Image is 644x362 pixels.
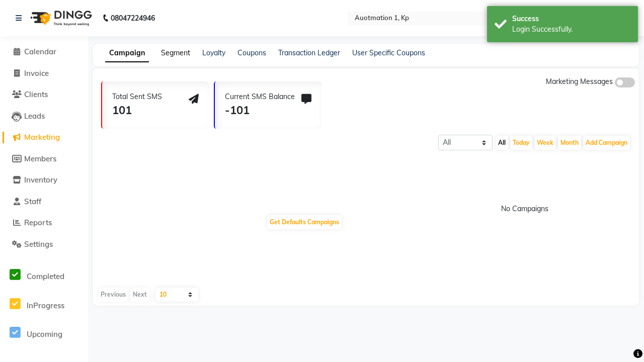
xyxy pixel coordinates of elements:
span: Invoice [24,68,49,78]
span: InProgress [27,301,64,310]
a: Invoice [3,68,86,79]
a: Segment [161,48,190,57]
a: Loyalty [202,48,225,57]
div: Current SMS Balance [225,92,295,102]
a: Campaign [105,44,149,62]
a: Staff [3,196,86,208]
a: Calendar [3,46,86,58]
a: Reports [3,217,86,229]
button: Month [558,136,581,150]
span: Completed [27,271,64,281]
span: Marketing [24,132,60,142]
a: Members [3,153,86,165]
button: Week [534,136,556,150]
a: Marketing [3,132,86,143]
button: Get Defaults Campaigns [267,215,342,229]
a: Settings [3,239,86,250]
span: Members [24,154,56,163]
a: Leads [3,111,86,122]
button: Add Campaign [583,136,630,150]
b: 08047224946 [111,4,155,32]
div: Success [512,14,630,24]
span: Staff [24,197,41,206]
div: Login Successfully. [512,24,630,35]
a: Clients [3,89,86,101]
div: 101 [112,102,162,119]
span: Calendar [24,47,56,56]
a: Inventory [3,174,86,186]
a: User Specific Coupons [352,48,425,57]
span: Leads [24,111,45,121]
span: Settings [24,239,53,249]
button: All [496,136,508,150]
a: Transaction Ledger [278,48,340,57]
span: Reports [24,218,52,227]
span: Marketing Messages [546,77,613,86]
span: Clients [24,89,48,99]
button: Today [510,136,532,150]
a: Coupons [237,48,266,57]
span: Inventory [24,175,57,185]
div: Total Sent SMS [112,92,162,102]
img: logo [26,4,95,32]
div: -101 [225,102,295,119]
